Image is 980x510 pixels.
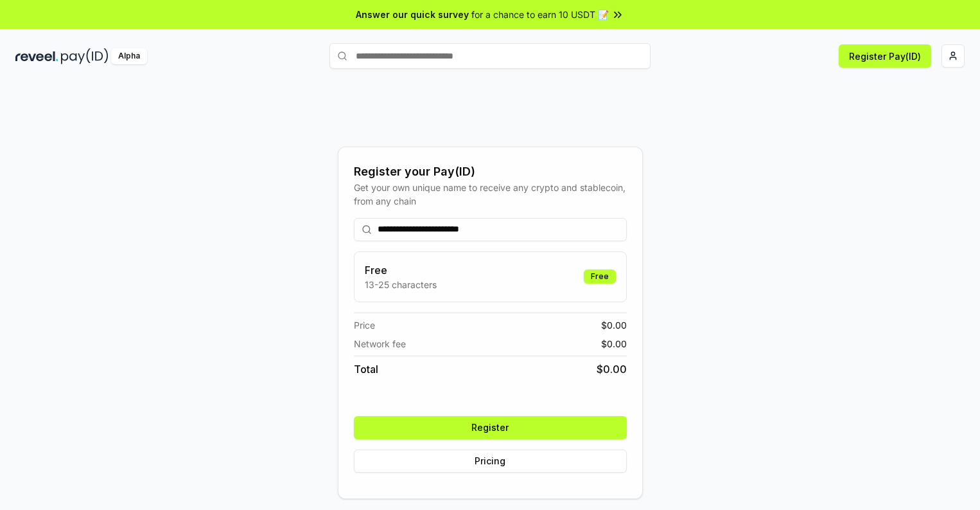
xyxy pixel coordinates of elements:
[597,361,627,377] span: $ 0.00
[601,318,627,332] span: $ 0.00
[354,337,406,351] span: Network fee
[354,181,627,208] div: Get your own unique name to receive any crypto and stablecoin, from any chain
[365,262,437,278] h3: Free
[354,318,375,332] span: Price
[356,8,469,21] span: Answer our quick survey
[839,44,931,68] button: Register Pay(ID)
[61,48,109,64] img: pay_id
[354,361,378,377] span: Total
[354,416,627,439] button: Register
[15,48,58,64] img: reveel_dark
[365,278,437,291] p: 13-25 characters
[354,163,627,181] div: Register your Pay(ID)
[584,269,616,284] div: Free
[471,8,609,21] span: for a chance to earn 10 USDT 📝
[354,450,627,473] button: Pricing
[111,48,147,64] div: Alpha
[601,337,627,351] span: $ 0.00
